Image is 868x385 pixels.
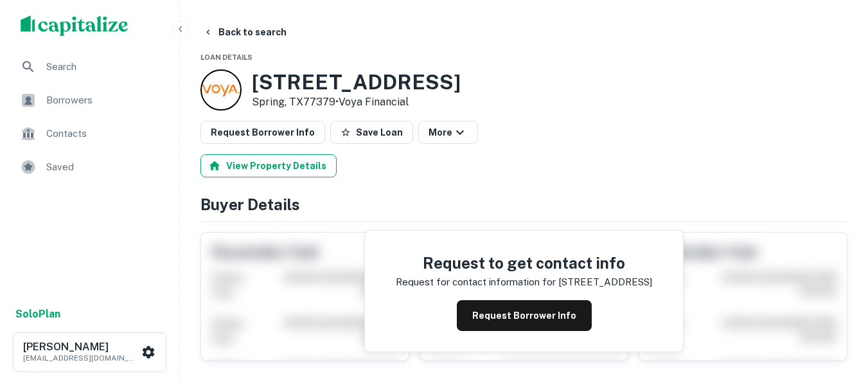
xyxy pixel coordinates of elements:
h4: Request to get contact info [396,251,652,274]
span: Loan Details [200,53,252,61]
p: [STREET_ADDRESS] [558,274,652,290]
img: capitalize-logo.png [21,15,128,36]
button: Request Borrower Info [457,300,592,331]
span: Saved [46,159,161,175]
button: View Property Details [200,154,337,177]
button: [PERSON_NAME][EMAIL_ADDRESS][DOMAIN_NAME] [13,332,166,372]
button: Back to search [198,21,292,44]
p: Spring, TX77379 • [252,94,461,110]
a: SoloPlan [15,307,60,322]
button: Request Borrower Info [200,121,325,144]
h3: [STREET_ADDRESS] [252,70,461,94]
a: Saved [10,152,169,183]
a: Voya Financial [339,96,409,108]
iframe: Chat Widget [804,282,868,344]
p: Request for contact information for [396,274,556,290]
h4: Buyer Details [200,193,847,216]
a: Borrowers [10,85,169,116]
span: Borrowers [46,93,161,108]
span: Search [46,59,161,75]
button: Save Loan [330,121,413,144]
p: [EMAIL_ADDRESS][DOMAIN_NAME] [23,352,139,364]
a: Search [10,51,169,82]
button: More [418,121,478,144]
span: Contacts [46,126,161,141]
h6: [PERSON_NAME] [23,342,139,352]
strong: Solo Plan [15,308,60,320]
a: Contacts [10,118,169,149]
